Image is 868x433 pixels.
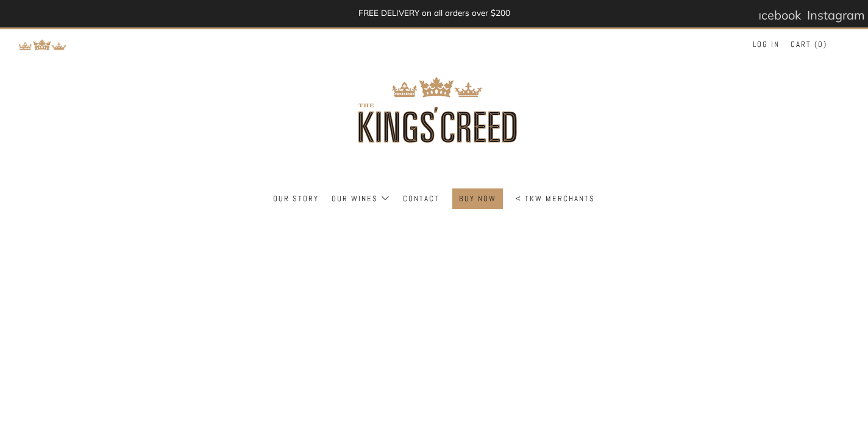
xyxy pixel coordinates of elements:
[18,38,67,49] a: Return to TKW Merchants
[273,189,319,209] a: Our Story
[403,189,439,209] a: Contact
[753,35,780,54] a: Log in
[18,39,67,51] img: Return to TKW Merchants
[747,7,801,23] span: Facebook
[324,29,544,188] img: three kings wine merchants
[807,7,865,23] span: Instagram
[818,39,824,49] span: 0
[516,189,595,209] a: < TKW Merchants
[807,3,865,27] a: Instagram
[747,3,801,27] a: Facebook
[332,189,390,209] a: Our Wines
[791,35,827,54] a: Cart (0)
[459,189,496,209] a: BUY NOW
